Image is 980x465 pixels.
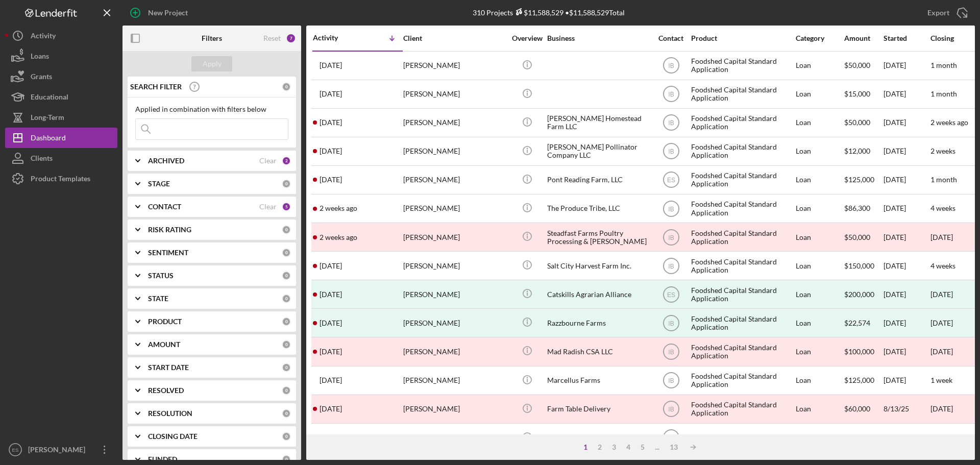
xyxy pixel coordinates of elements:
button: Dashboard [5,128,117,148]
div: Loan [796,396,843,423]
span: $50,000 [844,61,870,69]
span: $125,000 [844,175,874,184]
div: [PERSON_NAME] [403,424,505,451]
button: Product Templates [5,168,117,189]
button: Long-Term [5,107,117,128]
time: 4 weeks [930,261,955,270]
div: Loan [796,224,843,251]
div: Export [927,3,949,23]
time: [DATE] [930,404,953,413]
div: [DATE] [884,252,929,279]
b: RESOLVED [148,386,184,395]
div: Loan [796,138,843,165]
a: Clients [5,148,117,168]
b: CLOSING DATE [148,432,198,440]
text: IB [668,205,674,212]
div: Apply [203,56,222,71]
div: Foodshed Capital Standard Application [691,338,793,365]
b: RESOLUTION [148,409,192,418]
div: [DATE] [884,367,929,394]
div: Activity [31,26,56,48]
div: Applied in combination with filters below [135,105,288,113]
div: 0 [282,225,291,234]
span: $150,000 [844,261,874,270]
div: Foodshed Capital ACH Form [691,424,793,451]
div: Clear [259,203,277,211]
div: 0 [282,317,291,326]
div: Amount [844,34,883,42]
div: 2 [282,156,291,165]
div: Category [796,34,843,42]
div: [DATE] [884,138,929,165]
b: SEARCH FILTER [130,83,182,91]
div: Foodshed Capital Standard Application [691,367,793,394]
a: Educational [5,87,117,107]
time: 2 weeks [930,146,955,155]
time: 2025-09-25 13:52 [320,147,342,155]
div: Loan [796,338,843,365]
time: [DATE] [930,347,953,356]
text: IB [668,234,674,241]
div: [DATE] [930,319,953,327]
time: 1 month [930,175,957,184]
text: ES [667,177,675,184]
div: Overview [508,34,546,42]
div: [PERSON_NAME] [403,195,505,222]
div: [DATE] [884,309,929,336]
div: 5 [635,443,650,451]
time: 2025-09-19 03:59 [320,176,342,184]
b: FUNDED [148,455,177,463]
text: IB [668,62,674,69]
button: Loans [5,46,117,66]
div: 4 [621,443,635,451]
div: $11,588,529 [513,8,563,17]
div: 2 [593,443,607,451]
div: New Project [148,3,188,23]
div: [PERSON_NAME] [403,224,505,251]
div: Loan [796,309,843,336]
text: ES [12,447,19,453]
div: [DATE] [884,195,929,222]
b: START DATE [148,363,189,372]
div: [PERSON_NAME] [403,166,505,193]
text: IB [668,349,674,356]
div: Farm Table Delivery [547,396,649,423]
div: [PERSON_NAME] [403,309,505,336]
a: Activity [5,26,117,46]
div: [PERSON_NAME] [403,281,505,308]
div: Foodshed Capital Standard Application [691,109,793,136]
div: Product [691,34,793,42]
div: [DATE] [884,338,929,365]
text: IB [668,406,674,413]
time: 2025-08-26 12:59 [320,348,342,356]
time: 2025-08-21 15:21 [320,376,342,384]
div: Loans [31,46,49,69]
div: Loan [796,367,843,394]
div: [PERSON_NAME] [403,396,505,423]
text: ES [667,291,675,298]
time: 1 week [930,376,952,384]
div: Loan [796,81,843,108]
button: ES[PERSON_NAME] [5,439,117,460]
div: 0 [282,294,291,303]
div: [DATE] [884,224,929,251]
b: CONTACT [148,203,181,211]
time: 1 month [930,89,957,98]
div: $12,000 [844,138,883,165]
b: PRODUCT [148,317,182,326]
div: Foodshed Capital Standard Application [691,195,793,222]
time: 2025-09-27 11:21 [320,61,342,69]
div: [DATE] [884,81,929,108]
text: IB [668,148,674,155]
time: 2025-08-28 19:43 [320,290,342,299]
time: 2025-09-10 13:50 [320,262,342,270]
div: 0 [282,340,291,349]
text: AA [667,434,675,442]
div: [DATE] [884,424,929,451]
div: Marcellus Farms [547,367,649,394]
div: [PERSON_NAME] [403,109,505,136]
div: [PERSON_NAME] [403,52,505,79]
